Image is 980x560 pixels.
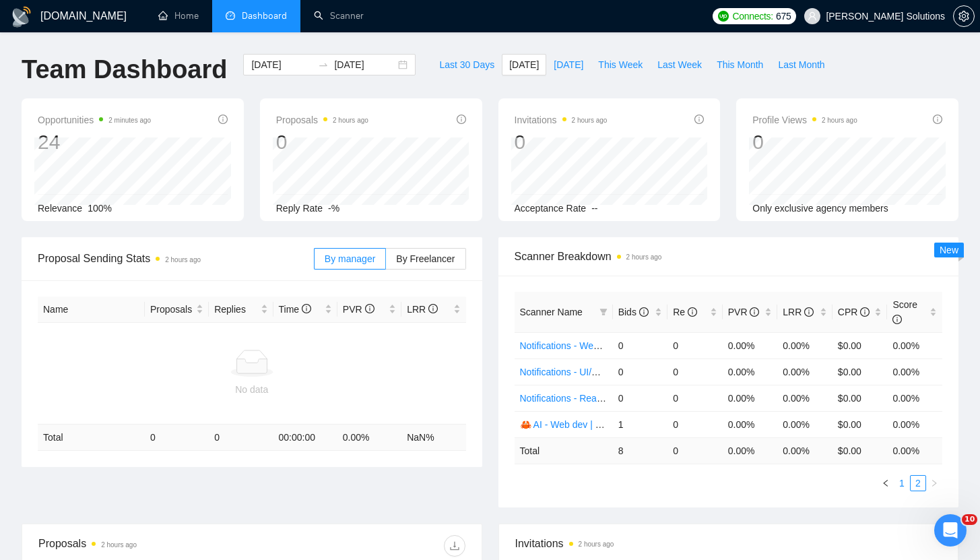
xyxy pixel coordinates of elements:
span: LRR [407,304,438,315]
td: 0 [613,385,668,411]
td: 0 [667,411,723,437]
a: 1 [894,476,909,491]
iframe: Intercom live chat [934,514,967,547]
th: Proposals [145,297,209,323]
span: Acceptance Rate [515,203,587,214]
span: Reply Rate [276,203,323,214]
th: Name [38,297,145,323]
span: [DATE] [509,57,539,72]
td: 0.00% [777,359,832,385]
td: 0.00 % [337,425,401,451]
span: This Month [717,57,763,72]
div: 0 [276,129,368,155]
span: to [318,59,329,70]
div: 0 [752,129,857,155]
div: No data [43,382,461,397]
button: Last Week [650,54,709,75]
span: info-circle [302,304,311,313]
span: Score [892,299,917,325]
td: 0 [667,385,723,411]
td: 0 [145,425,209,451]
img: logo [11,6,32,28]
span: Replies [214,302,257,317]
td: 0.00% [777,332,832,359]
span: PVR [728,307,760,317]
button: [DATE] [546,54,591,75]
span: Last Week [657,57,702,72]
td: 0.00% [887,359,942,385]
button: [DATE] [502,54,546,75]
span: 100% [88,203,112,214]
span: -- [591,203,597,214]
td: 0.00% [723,359,778,385]
span: setting [954,11,974,22]
td: 00:00:00 [273,425,337,451]
button: left [878,475,894,491]
td: 0 [209,425,273,451]
a: homeHome [158,10,199,22]
span: Time [279,304,311,315]
span: Connects: [733,9,773,24]
button: This Week [591,54,650,75]
td: 0 [613,332,668,359]
th: Replies [209,297,273,323]
td: $0.00 [832,332,888,359]
td: 0 [613,359,668,385]
span: Opportunities [38,112,151,128]
td: NaN % [401,425,465,451]
td: 0 [667,332,723,359]
span: Re [673,307,697,317]
time: 2 hours ago [333,117,368,124]
span: info-circle [428,304,438,313]
button: Last 30 Days [432,54,502,75]
span: Proposals [276,112,368,128]
time: 2 hours ago [822,117,857,124]
span: By manager [325,253,375,264]
span: Relevance [38,203,82,214]
td: 0.00% [777,385,832,411]
span: New [940,245,958,255]
td: 0.00 % [887,437,942,464]
a: Notifications - Webflow | 35+ [520,340,639,351]
li: Next Page [926,475,942,491]
time: 2 hours ago [101,541,137,549]
div: 24 [38,129,151,155]
h1: Team Dashboard [22,54,227,86]
span: CPR [838,307,870,317]
td: 0.00% [777,411,832,437]
span: Bids [618,307,649,317]
span: swap-right [318,59,329,70]
span: -% [328,203,339,214]
span: info-circle [457,115,466,124]
span: user [808,11,817,21]
span: LRR [783,307,814,317]
span: 10 [962,514,977,525]
span: dashboard [226,11,235,20]
a: searchScanner [314,10,364,22]
span: info-circle [892,315,902,324]
time: 2 hours ago [572,117,608,124]
span: Proposals [150,302,193,317]
span: info-circle [750,307,759,317]
a: Notifications - React+Node | 35+ [520,393,656,404]
a: 2 [911,476,925,491]
a: setting [953,11,975,22]
li: Previous Page [878,475,894,491]
button: right [926,475,942,491]
td: 0.00% [887,411,942,437]
li: 2 [910,475,926,491]
span: info-circle [933,115,942,124]
span: right [930,479,938,487]
td: 0.00 % [723,437,778,464]
span: PVR [343,304,374,315]
button: Last Month [771,54,832,75]
td: 0.00% [723,411,778,437]
span: 675 [776,9,791,24]
a: Notifications - UI/UX | 35+ [520,367,628,377]
button: setting [953,5,975,27]
time: 2 hours ago [579,540,614,548]
img: upwork-logo.png [718,11,729,22]
span: info-circle [860,307,870,317]
td: 8 [613,437,668,464]
a: 🦀 AI - Web dev | 35-40 | Dmitry [520,419,655,430]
